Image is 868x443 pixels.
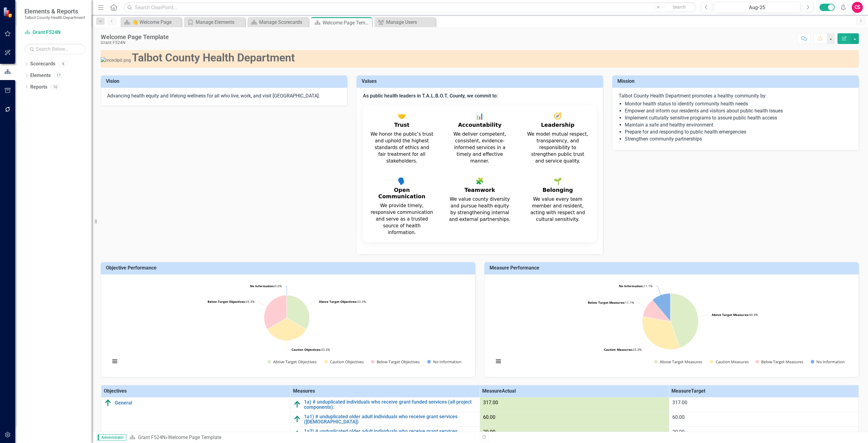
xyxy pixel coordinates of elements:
div: 10 [50,84,60,90]
text: 0.0% [250,284,282,288]
p: We value county diversity and pursue health equity by strengthening internal and external partner... [448,196,511,223]
p: We value every team member and resident, acting with respect and cultural sensitivity. [526,196,589,223]
tspan: Caution Measures: [604,347,633,352]
li: Empower and inform our residents and visitors about public health issues [625,108,852,115]
input: Search Below... [24,44,85,54]
div: Welcome Page Template [168,434,221,440]
span: Search [673,5,686,9]
td: Double-Click to Edit Right Click for Context Menu [291,427,480,441]
text: No Information [816,359,845,364]
a: Manage Scorecards [249,18,307,26]
text: Above Target Objectives [273,359,316,364]
path: Below Target Objectives, 1. [264,295,287,329]
span: Elements & Reports [24,8,85,15]
h3: Teamwork [465,187,495,193]
div: Aug-25 [716,4,798,11]
div: 🧩 [476,178,484,185]
button: Show Caution Objectives [324,359,364,364]
li: Maintain a safe and healthy environment [625,122,852,129]
li: Prepare for and responding to public health emergencies [625,129,852,136]
img: Above Target [104,399,112,407]
a: Scorecards [30,60,55,68]
text: 33.3% [208,299,255,304]
text: 33.3% [604,347,642,352]
img: ClearPoint Strategy [3,7,14,18]
a: Elements [30,72,51,79]
tspan: Below Target Measures: [588,300,625,305]
h3: Vision [106,79,344,84]
strong: As public health leaders in T.A.L.B.O.T. County, we commit to: [363,93,498,99]
div: Manage Scorecards [259,18,307,26]
div: 🤝 [398,113,406,119]
a: Reports [30,84,47,91]
h3: Leadership [541,122,574,128]
input: Search ClearPoint... [124,2,696,13]
h3: Objective Performance [106,265,472,271]
td: Double-Click to Edit Right Click for Context Menu [291,397,480,412]
td: Double-Click to Edit Right Click for Context Menu [101,397,291,441]
div: Manage Elements [196,18,244,26]
table: TALBOT County Public Health Values [363,105,597,242]
div: Grant F524N [101,40,169,45]
span: 20.00 [483,429,495,435]
text: 11.1% [588,300,634,305]
path: Above Target Objectives, 1. [287,295,309,329]
tspan: Above Target Objectives: [319,299,357,304]
p: Advancing health equity and lifelong wellness for all who live, work, and visit [GEOGRAPHIC_DATA]. [107,93,341,100]
p: Talbot County Health Department promotes a healthy community by: [619,93,852,100]
path: Caution Measures, 3. [642,317,680,349]
p: We provide timely, responsive communication and serve as a trusted source of health information. [370,202,433,236]
div: 🗣️ [398,178,406,185]
text: Caution Measures [716,359,749,364]
img: mceclip0.png [101,57,131,63]
a: General [115,400,287,406]
img: Above Target [294,416,301,423]
span: Administrator [98,434,126,441]
td: Double-Click to Edit Right Click for Context Menu [291,412,480,427]
button: Show Caution Measures [710,359,749,364]
a: Manage Users [376,18,434,26]
text: 44.4% [712,313,758,317]
button: Show Above Target Measures [654,359,703,364]
tspan: Above Target Measures: [712,313,749,317]
button: View chart menu, Chart [110,357,119,365]
div: 👋 Welcome Page [132,18,180,26]
button: CS [852,2,863,13]
a: Grant F524N [24,29,85,36]
text: 33.3% [291,347,330,352]
path: Caution Objectives, 1. [267,318,306,341]
h3: Mission [617,79,856,84]
span: 20.00 [672,429,685,435]
div: Manage Users [386,18,434,26]
img: Above Target [294,430,301,438]
p: We honor the public’s trust and uphold the highest standards of ethics and fair treatment for all... [370,131,433,164]
span: 60.00 [483,414,495,420]
text: 33.3% [319,299,366,304]
div: » [129,434,475,441]
a: 1a2) # unduplicated older adult individuals who receive grant services ([DEMOGRAPHIC_DATA]) [304,429,476,439]
li: Implement culturally sensitive programs to assure public health access [625,115,852,122]
a: Manage Elements [186,18,244,26]
h3: Open Communication [370,187,433,200]
button: Search [664,3,695,12]
h3: Trust [394,122,410,128]
button: Aug-25 [714,2,801,13]
tspan: No Information: [250,284,275,288]
text: No Information [433,359,461,364]
a: 1a1) # unduplicated older adult individuals who receive grant services ([DEMOGRAPHIC_DATA]) [304,414,476,425]
span: 317.00 [672,400,687,405]
div: 6 [58,61,68,67]
text: Below Target Measures [761,359,803,364]
tspan: No Information: [619,284,644,288]
small: Talbot County Health Department [24,15,85,20]
h3: Values [362,79,600,84]
div: Chart. Highcharts interactive chart. [491,279,852,371]
img: Above Target [294,401,301,408]
p: We model mutual respect, transparency, and responsibility to strengthen public trust and service ... [526,131,589,164]
path: Above Target Measures, 4. [670,293,698,348]
button: Show Above Target Objectives [267,359,317,364]
button: Show No Information [811,359,844,364]
span: Talbot County Health Department [132,51,295,64]
span: 317.00 [483,400,498,405]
